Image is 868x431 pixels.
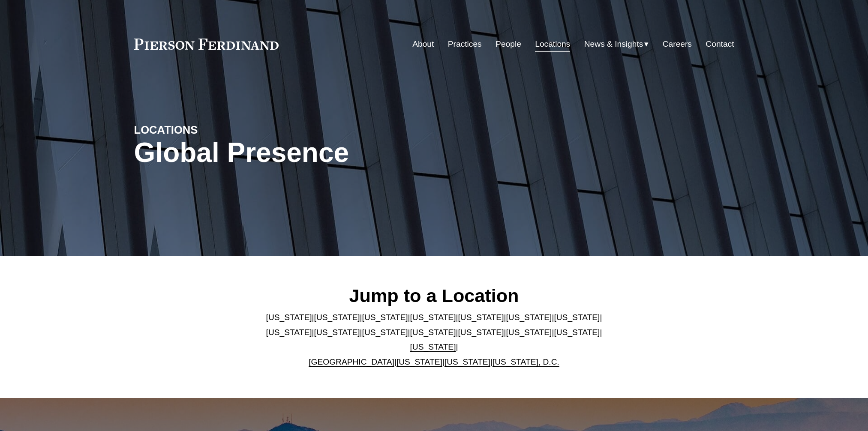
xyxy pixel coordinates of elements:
a: [US_STATE], D.C. [493,357,559,366]
a: [US_STATE] [362,313,408,322]
span: News & Insights [584,37,643,52]
a: folder dropdown [584,36,649,52]
a: [US_STATE] [458,313,504,322]
a: Careers [663,36,692,52]
h1: Global Presence [134,137,534,168]
a: [US_STATE] [445,357,490,366]
a: Contact [706,36,734,52]
a: Locations [535,36,570,52]
a: [US_STATE] [396,357,442,366]
a: [US_STATE] [506,313,552,322]
a: Practices [448,36,482,52]
h4: LOCATIONS [134,123,284,137]
a: People [496,36,521,52]
a: [US_STATE] [410,342,456,351]
a: [US_STATE] [410,313,456,322]
a: [GEOGRAPHIC_DATA] [309,357,394,366]
a: [US_STATE] [506,328,552,337]
a: [US_STATE] [314,313,360,322]
a: [US_STATE] [554,328,600,337]
a: [US_STATE] [362,328,408,337]
a: [US_STATE] [314,328,360,337]
h2: Jump to a Location [259,284,609,307]
a: About [412,36,434,52]
a: [US_STATE] [410,328,456,337]
a: [US_STATE] [266,328,312,337]
p: | | | | | | | | | | | | | | | | | | [259,310,609,369]
a: [US_STATE] [554,313,600,322]
a: [US_STATE] [266,313,312,322]
a: [US_STATE] [458,328,504,337]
